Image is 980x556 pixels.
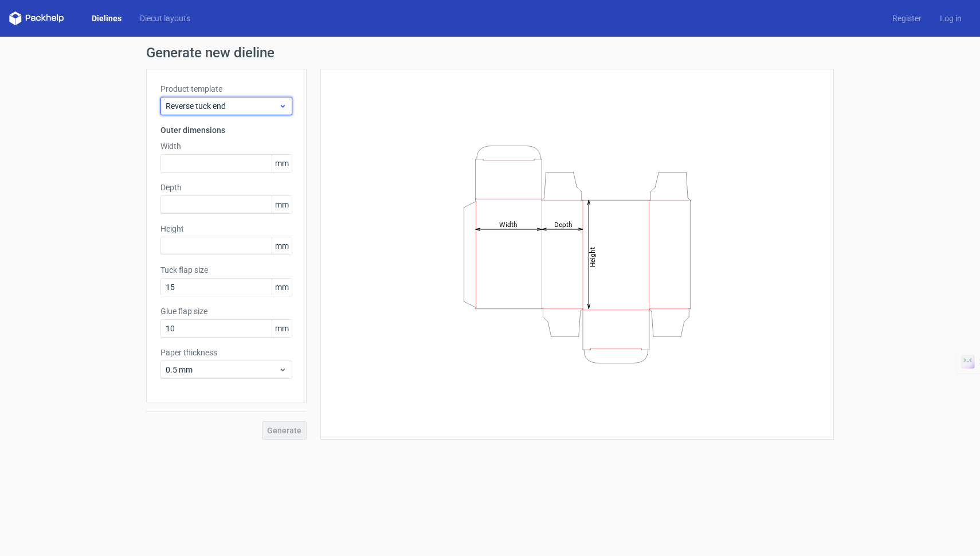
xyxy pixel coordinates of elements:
[272,320,292,337] span: mm
[931,13,971,24] a: Log in
[554,220,573,228] tspan: Depth
[160,264,292,276] label: Tuck flap size
[272,155,292,172] span: mm
[160,223,292,234] label: Height
[83,13,131,24] a: Dielines
[131,13,199,24] a: Diecut layouts
[883,13,931,24] a: Register
[166,364,279,375] span: 0.5 mm
[160,124,292,136] h3: Outer dimensions
[160,182,292,193] label: Depth
[160,140,292,152] label: Width
[272,279,292,296] span: mm
[146,46,834,60] h1: Generate new dieline
[160,306,292,317] label: Glue flap size
[589,246,597,267] tspan: Height
[160,347,292,358] label: Paper thickness
[499,220,518,228] tspan: Width
[166,100,279,112] span: Reverse tuck end
[160,83,292,95] label: Product template
[272,237,292,254] span: mm
[272,196,292,213] span: mm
